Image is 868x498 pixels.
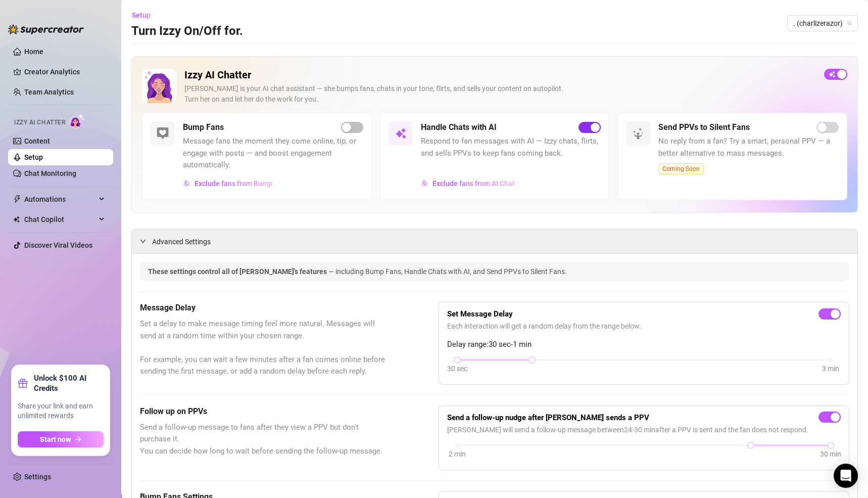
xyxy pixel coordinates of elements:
[421,175,515,192] button: Exclude fans from AI Chat
[447,309,513,319] strong: Set Message Delay
[14,118,65,127] span: Izzy AI Chatter
[447,321,841,332] span: Each interaction will get a random delay from the range below.
[24,64,105,80] a: Creator Analytics
[658,163,704,174] span: Coming Soon
[447,413,649,422] strong: Send a follow-up nudge after [PERSON_NAME] sends a PPV
[8,24,84,34] img: logo-BBDzfeDw.svg
[421,121,497,133] h5: Handle Chats with AI
[18,378,28,388] span: gift
[632,127,644,140] img: svg%3e
[69,114,85,128] img: AI Chatter
[24,211,96,228] span: Chat Copilot
[447,339,841,351] span: Delay range: 30 sec - 1 min
[148,267,328,276] span: These settings control all of [PERSON_NAME]'s features
[834,464,858,488] div: Open Intercom Messenger
[140,422,388,458] span: Send a follow-up message to fans after they view a PPV but don't purchase it. You can decide how ...
[822,363,839,374] div: 3 min
[13,216,20,223] img: Chat Copilot
[421,180,428,187] img: svg%3e
[152,236,211,247] span: Advanced Settings
[658,121,750,133] h5: Send PPVs to Silent Fans
[184,83,816,105] div: [PERSON_NAME] is your AI chat assistant — she bumps fans, chats in your tone, flirts, and sells y...
[447,424,841,435] span: [PERSON_NAME] will send a follow-up message between 24 - 30 min after a PPV is sent and the fan d...
[131,7,159,23] button: Setup
[820,448,841,460] div: 30 min
[421,135,601,159] span: Respond to fan messages with AI — Izzy chats, flirts, and sells PPVs to keep fans coming back.
[140,238,146,244] span: expanded
[132,11,151,19] span: Setup
[658,135,839,159] span: No reply from a fan? Try a smart, personal PPV — a better alternative to mass messages.
[846,20,852,26] span: team
[195,179,272,188] span: Exclude fans from Bump
[184,69,816,81] h2: Izzy AI Chatter
[24,137,50,145] a: Content
[24,191,96,207] span: Automations
[40,435,71,443] span: Start now
[395,127,407,140] img: svg%3e
[183,135,363,171] span: Message fans the moment they come online, tip, or engage with posts — and boost engagement automa...
[183,121,224,133] h5: Bump Fans
[13,195,21,203] span: thunderbolt
[449,448,466,460] div: 2 min
[183,175,273,192] button: Exclude fans from Bump
[24,169,76,177] a: Chat Monitoring
[140,405,388,418] h5: Follow up on PPVs
[131,23,243,39] h3: Turn Izzy On/Off for .
[157,127,169,140] img: svg%3e
[24,88,74,96] a: Team Analytics
[18,431,104,447] button: Start nowarrow-right
[24,473,51,481] a: Settings
[24,48,43,56] a: Home
[24,153,43,161] a: Setup
[140,302,388,314] h5: Message Delay
[447,363,467,374] div: 30 sec
[18,401,104,421] span: Share your link and earn unlimited rewards
[140,236,152,247] div: expanded
[140,318,388,378] span: Set a delay to make message timing feel more natural. Messages will send at a random time within ...
[34,373,104,393] strong: Unlock $100 AI Credits
[328,267,567,276] span: — including Bump Fans, Handle Chats with AI, and Send PPVs to Silent Fans.
[75,436,82,443] span: arrow-right
[142,69,176,103] img: Izzy AI Chatter
[793,16,852,31] span: . (charlizerazor)
[24,241,92,249] a: Discover Viral Videos
[183,180,190,187] img: svg%3e
[432,179,515,188] span: Exclude fans from AI Chat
